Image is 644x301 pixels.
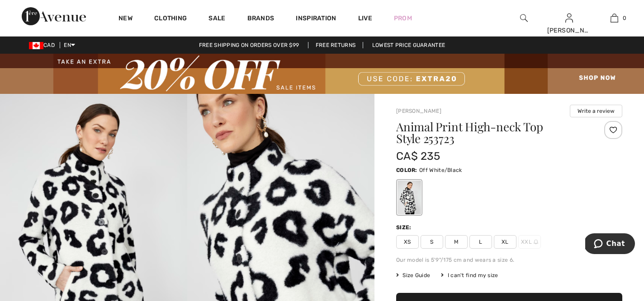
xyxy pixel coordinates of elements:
[296,14,336,24] span: Inspiration
[29,42,43,49] img: Canadian Dollar
[611,13,618,23] img: My Bag
[445,235,468,249] span: M
[398,181,421,214] div: Off White/Black
[118,14,133,24] a: New
[534,240,538,244] img: ring-m.svg
[22,7,86,25] img: 1ère Avenue
[396,121,585,144] h1: Animal Print High-neck Top Style 253723
[192,42,307,48] a: Free shipping on orders over $99
[396,108,441,114] a: [PERSON_NAME]
[64,42,75,48] span: EN
[29,42,58,48] span: CAD
[396,150,440,162] span: CA$ 235
[565,13,573,23] img: My Info
[518,235,541,249] span: XXL
[421,235,443,249] span: S
[247,14,275,24] a: Brands
[396,271,430,279] span: Size Guide
[396,167,417,173] span: Color:
[592,13,636,23] a: 0
[520,13,528,23] img: search the website
[469,235,492,249] span: L
[419,167,462,173] span: Off White/Black
[565,14,573,22] a: Sign In
[547,26,592,35] div: [PERSON_NAME]
[154,14,187,24] a: Clothing
[396,235,419,249] span: XS
[494,235,516,249] span: XL
[570,105,622,117] button: Write a review
[394,14,412,23] a: Prom
[396,256,622,264] div: Our model is 5'9"/175 cm and wears a size 6.
[365,42,453,48] a: Lowest Price Guarantee
[623,14,626,22] span: 0
[358,14,372,23] a: Live
[396,223,413,232] div: Size:
[441,271,498,279] div: I can't find my size
[585,233,635,256] iframe: Opens a widget where you can chat to one of our agents
[308,42,364,48] a: Free Returns
[208,14,225,24] a: Sale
